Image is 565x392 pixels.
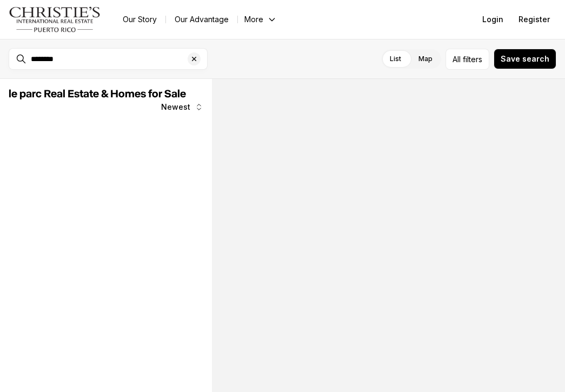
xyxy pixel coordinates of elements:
button: Register [512,9,556,30]
button: Login [476,9,510,30]
span: Save search [501,55,549,63]
button: Clear search input [188,49,207,69]
label: List [381,49,410,69]
span: All [453,54,461,65]
a: Our Story [114,12,165,27]
button: Save search [494,49,556,69]
button: Allfilters [446,49,489,70]
span: filters [463,54,482,65]
span: Newest [161,103,190,111]
span: Login [482,15,503,24]
img: logo [9,6,101,32]
label: Map [410,49,441,69]
button: Newest [155,96,210,118]
button: More [238,12,283,27]
a: Our Advantage [166,12,237,27]
span: le parc Real Estate & Homes for Sale [9,89,186,99]
span: Register [519,15,550,24]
